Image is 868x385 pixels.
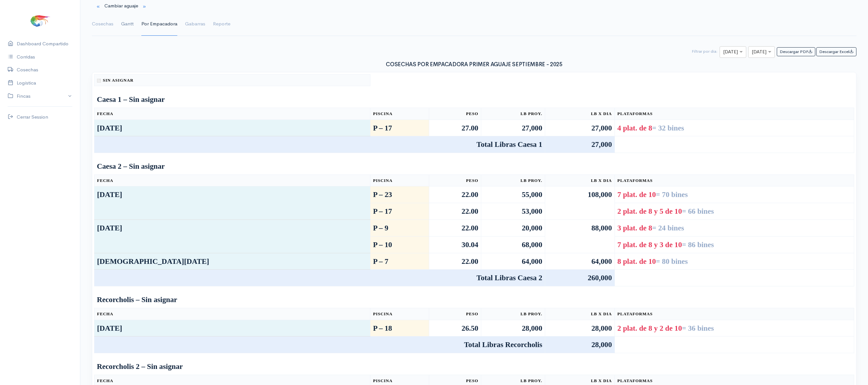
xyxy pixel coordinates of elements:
div: 8 plat. de 10 [617,256,851,267]
div: Filtrar por dia: [692,46,718,55]
div: 3 plat. de 8 [617,222,851,234]
th: Peso [429,108,481,120]
span: = 36 bines [682,324,714,332]
td: Total Libras Recorcholis [94,336,545,353]
th: Peso [429,308,481,320]
td: Total Libras Caesa 2 [94,270,545,286]
td: [DATE] [94,186,370,220]
td: Recorcholis 2 – Sin asignar [94,358,854,375]
span: = 70 bines [656,190,688,199]
th: Lb Proy. [481,308,545,320]
td: 22.00 [429,186,481,203]
button: Descargar Excel [816,47,856,57]
td: 68,000 [481,236,545,253]
div: 7 plat. de 10 [617,189,851,200]
th: Lb Proy. [481,108,545,120]
th: Lb Proy. [481,175,545,186]
th: Piscina [370,175,429,186]
button: Descargar PDF [777,47,815,57]
a: Gantt [121,13,134,36]
td: 22.00 [429,253,481,270]
th: Lb x Dia [545,175,615,186]
th: Fecha [94,175,370,186]
a: Por Empacadora [141,13,177,36]
div: 7 plat. de 8 y 3 de 10 [617,239,851,250]
td: 53,000 [481,203,545,220]
td: 20,000 [481,220,545,237]
td: 28,000 [481,320,545,336]
td: [DEMOGRAPHIC_DATA][DATE] [94,253,370,270]
td: P – 17 [370,120,429,136]
td: 27.00 [429,120,481,136]
th: Piscina [370,308,429,320]
td: 108,000 [545,186,615,220]
div: 2 plat. de 8 y 5 de 10 [617,206,851,217]
td: 28,000 [545,336,615,353]
td: [DATE] [94,120,370,136]
span: = 80 bines [656,257,688,265]
a: Gabarras [185,13,205,36]
td: P – 10 [370,236,429,253]
th: Lb x Dia [545,108,615,120]
span: = 24 bines [652,224,684,232]
td: 64,000 [545,253,615,270]
th: Plataformas [615,175,854,186]
th: Piscina [370,108,429,120]
td: 22.00 [429,220,481,237]
td: 55,000 [481,186,545,203]
td: P – 7 [370,253,429,270]
td: P – 17 [370,203,429,220]
th: Fecha [94,108,370,120]
td: 27,000 [481,120,545,136]
td: [DATE] [94,320,370,336]
div: 4 plat. de 8 [617,122,851,134]
td: Recorcholis – Sin asignar [94,291,854,308]
td: 260,000 [545,270,615,286]
td: 30.04 [429,236,481,253]
td: 22.00 [429,203,481,220]
div: 2 plat. de 8 y 2 de 10 [617,323,851,334]
td: 26.50 [429,320,481,336]
a: Cosechas [92,13,113,36]
th: Lb x Dia [545,308,615,320]
span: = 32 bines [652,124,684,132]
td: [DATE] [94,220,370,253]
th: Plataformas [615,108,854,120]
h3: COSECHAS POR EMPACADORA PRIMER AGUAJE SEPTIEMBRE - 2025 [92,62,856,68]
td: P – 9 [370,220,429,237]
span: = 86 bines [682,240,714,249]
th: Peso [429,175,481,186]
td: Caesa 1 – Sin asignar [94,91,854,108]
td: P – 23 [370,186,429,203]
a: Reporte [213,13,230,36]
th: Fecha [94,308,370,320]
td: P – 18 [370,320,429,336]
th: Plataformas [615,308,854,320]
td: Caesa 2 – Sin asignar [94,158,854,175]
td: 28,000 [545,320,615,336]
td: Total Libras Caesa 1 [94,136,545,153]
span: = 66 bines [682,207,714,215]
td: 27,000 [545,120,615,136]
th: Sin asignar [94,74,370,86]
td: 88,000 [545,220,615,253]
td: 64,000 [481,253,545,270]
td: 27,000 [545,136,615,153]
